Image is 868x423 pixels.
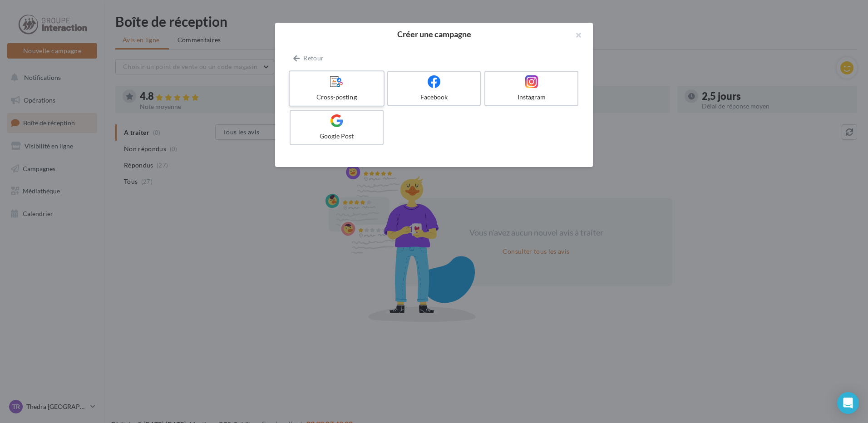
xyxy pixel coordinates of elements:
[290,30,578,38] h2: Créer une campagne
[294,132,379,141] div: Google Post
[290,53,327,64] button: Retour
[392,93,477,102] div: Facebook
[837,392,859,414] div: Open Intercom Messenger
[293,93,380,102] div: Cross-posting
[489,93,574,102] div: Instagram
